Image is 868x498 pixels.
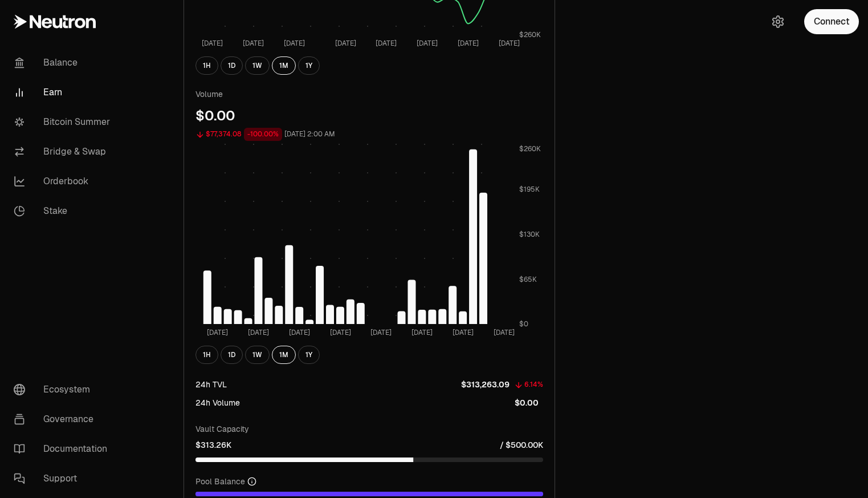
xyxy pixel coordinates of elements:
tspan: $0 [519,319,528,329]
button: Connect [804,9,859,34]
tspan: [DATE] [288,328,309,337]
a: Bitcoin Summer [5,107,123,137]
button: 1Y [298,56,320,75]
a: Governance [5,404,123,434]
button: 1D [221,56,243,75]
p: / $500.00K [500,439,543,451]
button: 1M [272,56,296,75]
tspan: [DATE] [370,328,392,337]
button: 1H [195,346,218,364]
tspan: [DATE] [202,39,223,48]
tspan: $195K [519,185,540,194]
div: -100.00% [244,128,282,141]
tspan: [DATE] [417,39,438,48]
a: Stake [5,196,123,226]
a: Balance [5,48,123,78]
tspan: [DATE] [457,39,478,48]
tspan: $260K [519,30,541,39]
div: $0.00 [195,107,543,125]
p: Volume [195,88,543,100]
a: Earn [5,78,123,107]
p: $313.26K [195,439,231,451]
button: 1H [195,56,218,75]
tspan: $65K [519,275,537,284]
tspan: [DATE] [498,39,519,48]
a: Bridge & Swap [5,137,123,167]
p: $0.00 [515,397,539,408]
tspan: [DATE] [335,39,356,48]
button: 1M [272,346,296,364]
button: 1W [245,346,270,364]
tspan: [DATE] [329,328,351,337]
a: Support [5,464,123,493]
tspan: $130K [519,230,540,239]
tspan: [DATE] [248,328,269,337]
div: $77,374.08 [206,128,242,141]
p: Vault Capacity [195,423,543,435]
button: 1W [245,56,270,75]
tspan: [DATE] [283,39,304,48]
button: 1D [221,346,243,364]
tspan: [DATE] [376,39,397,48]
tspan: [DATE] [493,328,514,337]
div: 6.14% [524,378,543,391]
button: 1Y [298,346,320,364]
p: Pool Balance [195,476,245,487]
a: Documentation [5,434,123,464]
p: $313,263.09 [461,379,510,390]
tspan: [DATE] [243,39,264,48]
a: Orderbook [5,167,123,196]
tspan: [DATE] [207,328,228,337]
tspan: [DATE] [452,328,473,337]
div: [DATE] 2:00 AM [284,128,335,141]
div: 24h Volume [195,397,240,408]
a: Ecosystem [5,375,123,404]
tspan: [DATE] [411,328,433,337]
div: 24h TVL [195,379,227,390]
tspan: $260K [519,144,541,153]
